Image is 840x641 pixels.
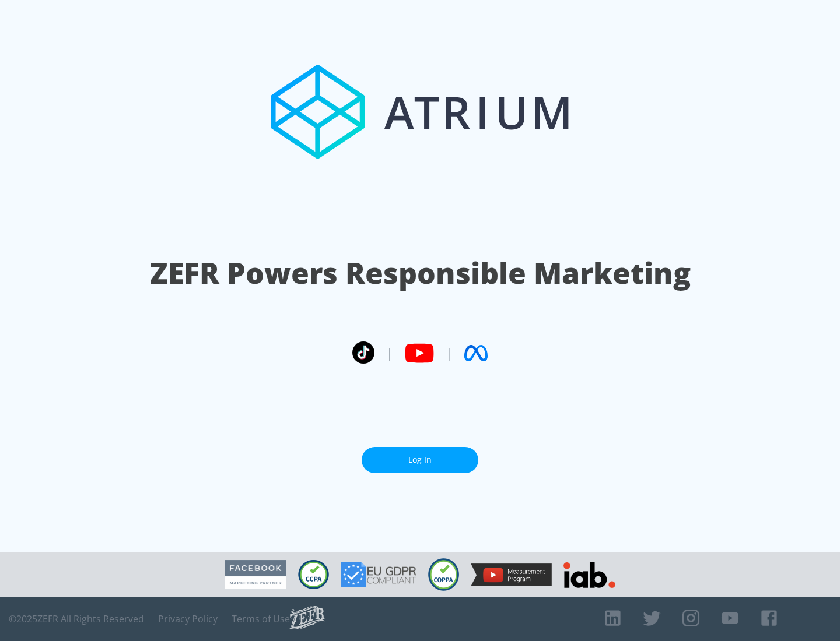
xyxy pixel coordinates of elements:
img: COPPA Compliant [428,558,459,591]
h1: ZEFR Powers Responsible Marketing [150,253,691,293]
a: Log In [362,447,478,473]
span: | [386,344,393,362]
span: | [446,344,453,362]
img: YouTube Measurement Program [471,563,552,586]
a: Terms of Use [232,613,290,625]
img: IAB [563,562,615,588]
img: Facebook Marketing Partner [225,560,286,590]
img: GDPR Compliant [341,562,416,587]
img: CCPA Compliant [298,560,329,589]
span: © 2025 ZEFR All Rights Reserved [9,613,144,625]
a: Privacy Policy [158,613,218,625]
